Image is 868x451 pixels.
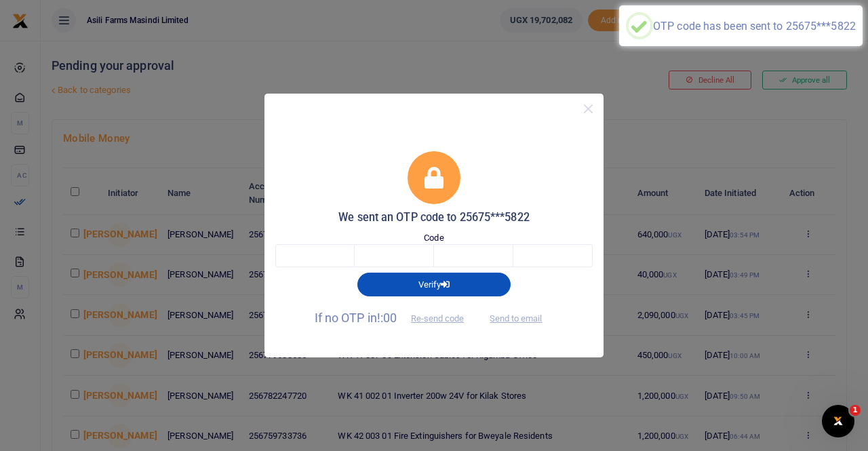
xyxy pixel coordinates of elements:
iframe: Intercom live chat [822,405,854,437]
span: 1 [850,405,861,416]
button: Verify [357,273,511,296]
span: If no OTP in [315,311,476,325]
div: OTP code has been sent to 25675***5822 [653,20,856,33]
button: Close [578,99,598,119]
label: Code [424,231,443,245]
h5: We sent an OTP code to 25675***5822 [275,211,593,224]
span: !:00 [377,311,397,325]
